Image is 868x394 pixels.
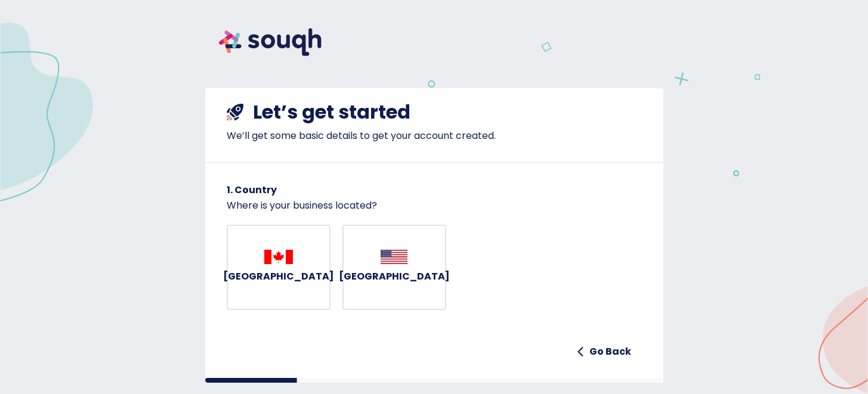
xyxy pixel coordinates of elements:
h6: [GEOGRAPHIC_DATA] [339,268,450,285]
button: Go Back [573,340,636,364]
button: [GEOGRAPHIC_DATA] [227,225,330,311]
img: souqh logo [205,14,335,70]
p: Where is your business located? [227,198,642,213]
button: [GEOGRAPHIC_DATA] [342,225,446,311]
h6: Go Back [589,343,631,360]
img: shuttle [227,104,243,120]
p: We’ll get some basic details to get your account created. [227,129,642,143]
h4: Let’s get started [253,100,410,124]
h6: 1. Country [227,182,642,198]
img: Flag_of_Canada.svg [264,250,293,264]
img: Flag_of_the_United_States.svg [381,250,408,264]
h6: [GEOGRAPHIC_DATA] [223,268,334,285]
